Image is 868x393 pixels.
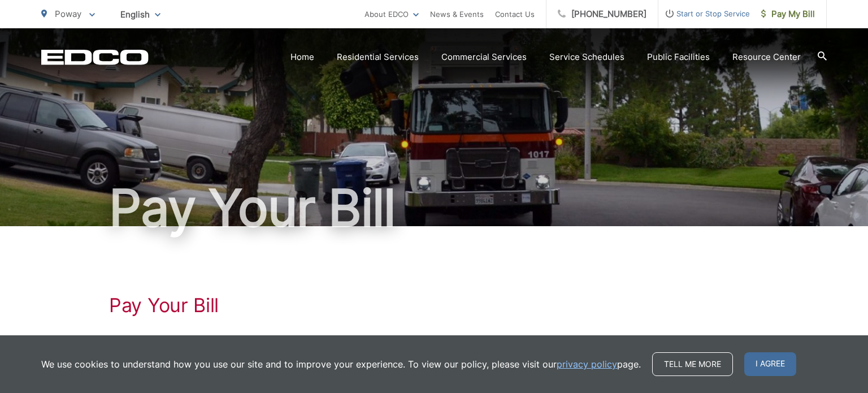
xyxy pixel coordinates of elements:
[549,50,624,64] a: Service Schedules
[557,357,617,371] a: privacy policy
[337,50,419,64] a: Residential Services
[364,7,419,21] a: About EDCO
[495,7,535,21] a: Contact Us
[55,8,81,19] span: Poway
[732,50,801,64] a: Resource Center
[647,50,710,64] a: Public Facilities
[112,5,169,24] span: English
[41,49,149,65] a: EDCD logo. Return to the homepage.
[41,180,827,236] h1: Pay Your Bill
[109,334,759,347] p: to View, Pay, and Manage Your Bill Online
[744,352,796,376] span: I agree
[41,357,641,371] p: We use cookies to understand how you use our site and to improve your experience. To view our pol...
[109,334,151,347] a: Click Here
[761,7,815,21] span: Pay My Bill
[652,352,733,376] a: Tell me more
[441,50,527,64] a: Commercial Services
[290,50,314,64] a: Home
[430,7,484,21] a: News & Events
[109,294,759,317] h1: Pay Your Bill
